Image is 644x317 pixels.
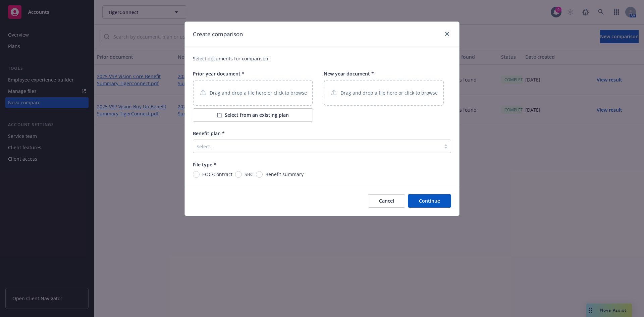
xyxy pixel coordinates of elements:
[235,171,242,178] input: SBC
[193,171,200,178] input: EOC/Contract
[340,89,438,96] p: Drag and drop a file here or click to browse
[210,89,307,96] p: Drag and drop a file here or click to browse
[193,130,225,137] span: Benefit plan *
[193,30,243,39] h1: Create comparison
[265,171,304,178] span: Benefit summary
[193,80,313,106] div: Drag and drop a file here or click to browse
[408,194,451,208] button: Continue
[443,30,451,38] a: close
[193,70,245,77] span: Prior year document *
[193,161,216,168] span: File type *
[324,70,374,77] span: New year document *
[245,171,253,178] span: SBC
[193,55,451,62] p: Select documents for comparison:
[256,171,263,178] input: Benefit summary
[202,171,232,178] span: EOC/Contract
[324,80,444,106] div: Drag and drop a file here or click to browse
[193,108,313,122] button: Select from an existing plan
[368,194,405,208] button: Cancel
